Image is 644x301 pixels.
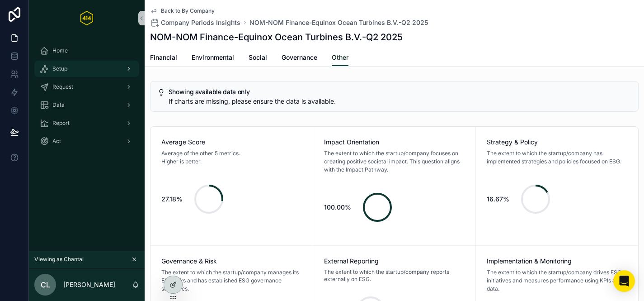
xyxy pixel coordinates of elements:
[282,49,317,67] a: Governance
[34,97,139,113] a: Data
[34,115,139,131] a: Report
[150,18,240,27] a: Company Periods Insights
[169,97,631,106] div: If charts are missing, please ensure the data is available.
[161,268,302,293] p: The extent to which the startup/company manages its ESG risks and has established ESG governance ...
[52,65,67,72] span: Setup
[249,53,267,62] span: Social
[52,119,70,127] span: Report
[34,61,139,77] a: Setup
[34,79,139,95] a: Request
[52,83,73,91] span: Request
[161,257,302,266] span: Governance & Risk
[487,268,627,293] p: The extent to which the startup/company drives ESG initiatives and measures performance using KPI...
[324,268,465,283] span: The extent to which the startup/company reports externally on ESG.
[52,47,68,54] span: Home
[169,97,336,105] span: If charts are missing, please ensure the data is available.
[34,43,139,59] a: Home
[192,53,234,62] span: Environmental
[161,190,183,208] div: 27.18%
[324,149,465,174] p: The extent to which the startup/company focuses on creating positive societal impact. This questi...
[52,138,61,145] span: Act
[161,138,302,147] span: Average Score
[161,149,240,166] p: Average of the other 5 metrics. Higher is better.
[487,190,509,208] div: 16.67%
[192,49,234,67] a: Environmental
[150,49,177,67] a: Financial
[282,53,317,62] span: Governance
[324,138,465,147] span: Impact Orientation
[150,53,177,62] span: Financial
[41,279,50,290] span: CL
[161,18,240,27] span: Company Periods Insights
[324,198,351,216] div: 100.00%
[63,280,115,289] p: [PERSON_NAME]
[487,138,627,147] span: Strategy & Policy
[150,31,403,43] h1: NOM-NOM Finance-Equinox Ocean Turbines B.V.-Q2 2025
[29,36,145,161] div: scrollable content
[169,89,631,95] h5: Showing available data only
[324,257,465,266] span: External Reporting
[150,7,215,14] a: Back to By Company
[613,270,635,292] div: Open Intercom Messenger
[80,11,93,25] img: App logo
[332,53,348,62] span: Other
[52,101,65,109] span: Data
[34,133,139,149] a: Act
[249,18,428,27] a: NOM-NOM Finance-Equinox Ocean Turbines B.V.-Q2 2025
[249,49,267,67] a: Social
[487,149,627,166] p: The extent to which the startup/company has implemented strategies and policies focused on ESG.
[487,257,627,266] span: Implementation & Monitoring
[332,49,348,67] a: Other
[34,256,84,263] span: Viewing as Chantal
[161,7,215,14] span: Back to By Company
